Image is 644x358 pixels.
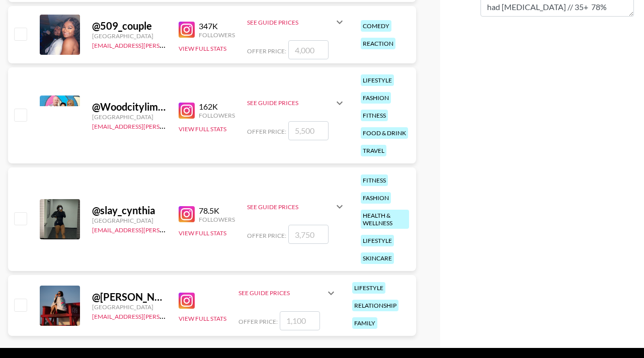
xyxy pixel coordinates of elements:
[247,232,286,239] span: Offer Price:
[92,291,167,303] div: @ [PERSON_NAME]
[92,224,241,234] a: [EMAIL_ADDRESS][PERSON_NAME][DOMAIN_NAME]
[352,300,398,311] div: relationship
[179,125,226,133] button: View Full Stats
[361,38,395,49] div: reaction
[361,20,391,32] div: comedy
[92,40,241,49] a: [EMAIL_ADDRESS][PERSON_NAME][DOMAIN_NAME]
[288,121,329,140] input: 5,500
[247,195,346,219] div: See Guide Prices
[92,113,167,121] div: [GEOGRAPHIC_DATA]
[247,128,286,135] span: Offer Price:
[247,91,346,115] div: See Guide Prices
[361,92,391,104] div: fashion
[247,203,334,211] div: See Guide Prices
[179,315,226,322] button: View Full Stats
[199,112,235,119] div: Followers
[92,101,167,113] div: @ Woodcitylimits
[238,289,325,297] div: See Guide Prices
[352,282,385,294] div: lifestyle
[92,204,167,217] div: @ slay_cynthia
[247,19,334,26] div: See Guide Prices
[247,47,286,55] span: Offer Price:
[288,225,329,244] input: 3,750
[238,318,278,325] span: Offer Price:
[247,10,346,34] div: See Guide Prices
[179,22,195,38] img: Instagram
[199,216,235,223] div: Followers
[361,110,388,121] div: fitness
[199,21,235,31] div: 347K
[361,74,394,86] div: lifestyle
[361,174,388,186] div: fitness
[280,311,320,330] input: 1,100
[199,206,235,216] div: 78.5K
[179,206,195,222] img: Instagram
[361,127,408,139] div: food & drink
[288,40,329,59] input: 4,000
[352,317,377,329] div: family
[247,99,334,107] div: See Guide Prices
[361,210,409,229] div: health & wellness
[92,303,167,311] div: [GEOGRAPHIC_DATA]
[92,121,241,130] a: [EMAIL_ADDRESS][PERSON_NAME][DOMAIN_NAME]
[361,145,386,156] div: travel
[361,235,394,246] div: lifestyle
[92,32,167,40] div: [GEOGRAPHIC_DATA]
[179,229,226,237] button: View Full Stats
[179,45,226,52] button: View Full Stats
[361,252,394,264] div: skincare
[199,102,235,112] div: 162K
[361,192,391,204] div: fashion
[179,103,195,119] img: Instagram
[199,31,235,39] div: Followers
[92,20,167,32] div: @ 509_couple
[92,311,241,320] a: [EMAIL_ADDRESS][PERSON_NAME][DOMAIN_NAME]
[92,217,167,224] div: [GEOGRAPHIC_DATA]
[238,281,337,305] div: See Guide Prices
[179,293,195,309] img: Instagram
